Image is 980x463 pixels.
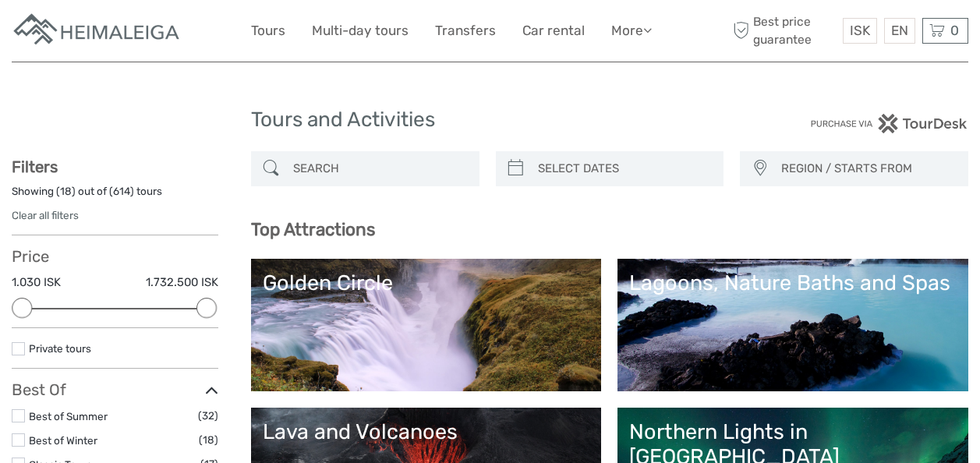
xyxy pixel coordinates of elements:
a: Car rental [522,19,585,42]
h1: Tours and Activities [251,108,730,133]
a: Lagoons, Nature Baths and Spas [629,270,957,380]
span: Best price guarantee [729,13,839,48]
b: Top Attractions [251,219,375,240]
a: Golden Circle [263,270,590,380]
span: ISK [850,23,870,38]
a: More [611,19,652,42]
div: Showing ( ) out of ( ) tours [12,184,218,208]
a: Clear all filters [12,209,79,221]
a: Multi-day tours [312,19,409,42]
button: REGION / STARTS FROM [774,156,961,182]
span: 0 [948,23,961,38]
span: (32) [198,407,218,425]
div: Lagoons, Nature Baths and Spas [629,270,957,295]
img: PurchaseViaTourDesk.png [810,114,968,133]
div: Lava and Volcanoes [263,419,590,444]
a: Private tours [29,342,91,355]
a: Best of Summer [29,410,108,422]
h3: Price [12,247,218,266]
input: SELECT DATES [532,155,716,182]
h3: Best Of [12,380,218,399]
div: Golden Circle [263,270,590,295]
label: 1.030 ISK [12,274,61,291]
input: SEARCH [287,155,472,182]
div: EN [884,18,915,44]
a: Transfers [435,19,496,42]
a: Tours [251,19,285,42]
label: 18 [60,184,72,199]
span: (18) [199,431,218,449]
img: Apartments in Reykjavik [12,12,183,50]
strong: Filters [12,157,58,176]
a: Best of Winter [29,434,97,447]
label: 614 [113,184,130,199]
label: 1.732.500 ISK [146,274,218,291]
